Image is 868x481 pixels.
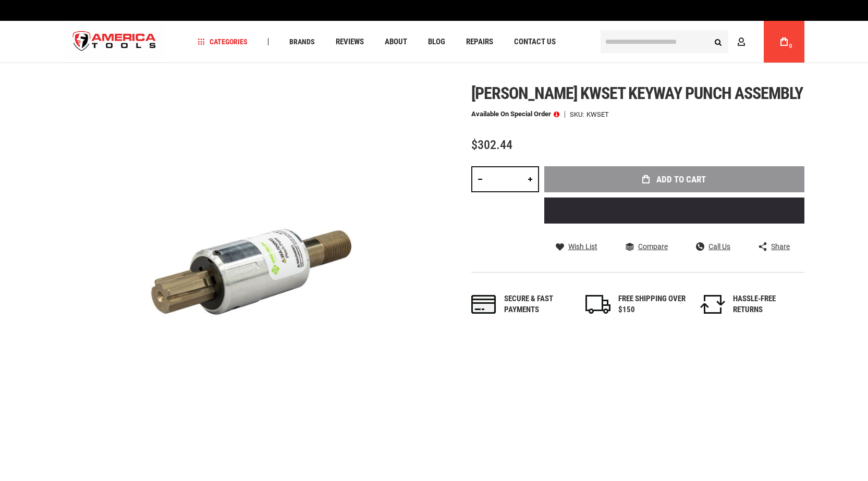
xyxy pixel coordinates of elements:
p: Available on Special Order [471,110,559,118]
span: Share [771,243,790,250]
a: store logo [64,22,165,61]
a: 0 [774,21,794,63]
a: Brands [285,35,320,49]
img: payments [471,295,496,314]
span: Blog [428,38,445,46]
a: Repairs [461,35,498,49]
span: Reviews [336,38,364,46]
a: Reviews [331,35,369,49]
span: Contact Us [514,38,556,46]
a: Wish List [556,242,597,251]
div: HASSLE-FREE RETURNS [733,293,801,316]
a: About [380,35,412,49]
button: Search [708,32,728,52]
a: Contact Us [509,35,560,49]
span: Compare [638,243,668,250]
a: Compare [626,242,668,251]
span: Categories [198,38,248,45]
span: Wish List [568,243,597,250]
strong: SKU [570,111,586,118]
img: main product photo [64,84,434,454]
div: KWSET [586,111,609,118]
a: Categories [193,35,252,49]
span: $302.44 [471,138,512,152]
span: 0 [789,43,792,49]
img: America Tools [64,22,165,61]
span: [PERSON_NAME] kwset keyway punch assembly [471,83,803,103]
span: Brands [289,38,315,45]
img: shipping [585,295,610,314]
div: FREE SHIPPING OVER $150 [618,293,686,316]
a: Call Us [696,242,730,251]
img: returns [700,295,725,314]
span: Repairs [466,38,493,46]
span: About [385,38,407,46]
a: Blog [423,35,450,49]
span: Call Us [708,243,730,250]
div: Secure & fast payments [504,293,572,316]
